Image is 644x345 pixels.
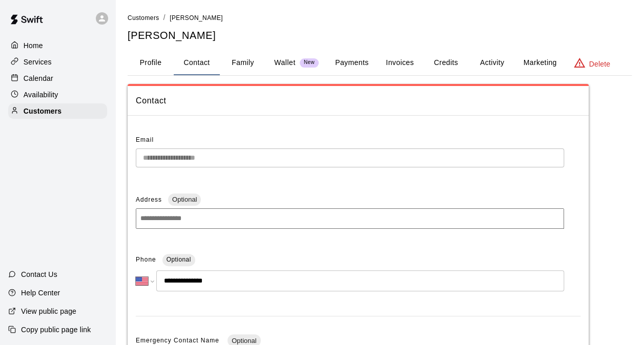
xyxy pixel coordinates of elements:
[136,337,221,344] span: Emergency Contact Name
[128,29,632,42] h5: [PERSON_NAME]
[128,13,159,21] a: Customers
[168,196,201,203] span: Optional
[167,256,191,263] span: Optional
[128,51,632,75] div: basic tabs example
[8,54,107,70] a: Services
[174,51,220,75] button: Contact
[170,14,223,21] span: [PERSON_NAME]
[136,196,162,203] span: Address
[589,59,610,69] p: Delete
[8,71,107,86] a: Calendar
[423,51,469,75] button: Credits
[21,288,60,298] p: Help Center
[128,51,174,75] button: Profile
[469,51,515,75] button: Activity
[136,94,580,107] span: Contact
[8,87,107,102] a: Availability
[300,59,319,66] span: New
[24,73,53,83] p: Calendar
[24,90,58,100] p: Availability
[21,269,57,279] p: Contact Us
[377,51,423,75] button: Invoices
[24,106,61,116] p: Customers
[136,252,156,268] span: Phone
[21,306,76,316] p: View public page
[24,40,43,51] p: Home
[163,12,165,23] li: /
[24,57,52,67] p: Services
[8,103,107,119] a: Customers
[274,57,296,68] p: Wallet
[128,14,159,21] span: Customers
[128,12,632,24] nav: breadcrumb
[21,325,91,335] p: Copy public page link
[136,136,154,143] span: Email
[136,148,564,167] div: The email of an existing customer can only be changed by the customer themselves at https://book....
[227,337,260,344] span: Optional
[220,51,266,75] button: Family
[515,51,565,75] button: Marketing
[8,38,107,53] a: Home
[327,51,377,75] button: Payments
